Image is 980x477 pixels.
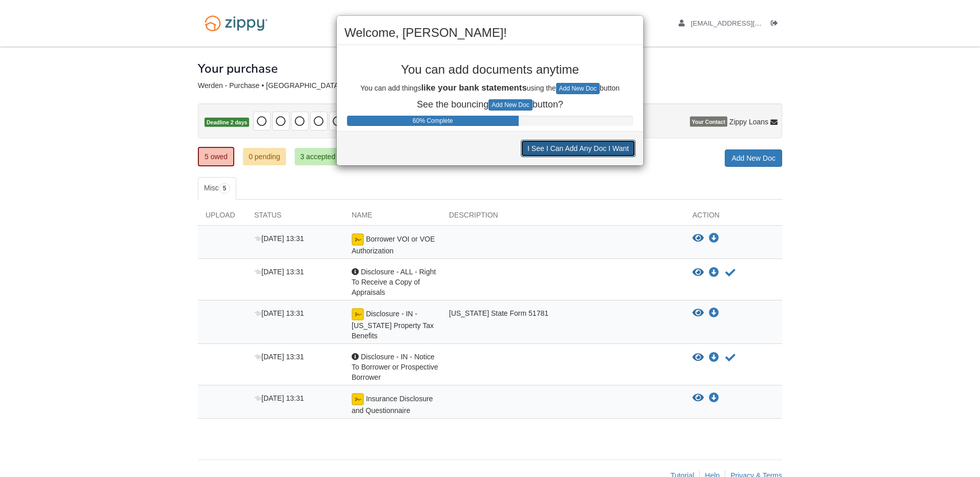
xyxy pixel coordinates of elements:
button: I See I Can Add Any Doc I Want [521,140,636,157]
h2: Welcome, [PERSON_NAME]! [344,26,636,39]
p: You can add documents anytime [344,63,636,76]
button: Add New Doc [488,99,532,111]
div: Progress Bar [347,116,519,126]
b: like your bank statements [421,83,527,93]
p: See the bouncing button? [344,99,636,111]
button: Add New Doc [556,83,600,94]
p: You can add things using the button [344,82,636,94]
